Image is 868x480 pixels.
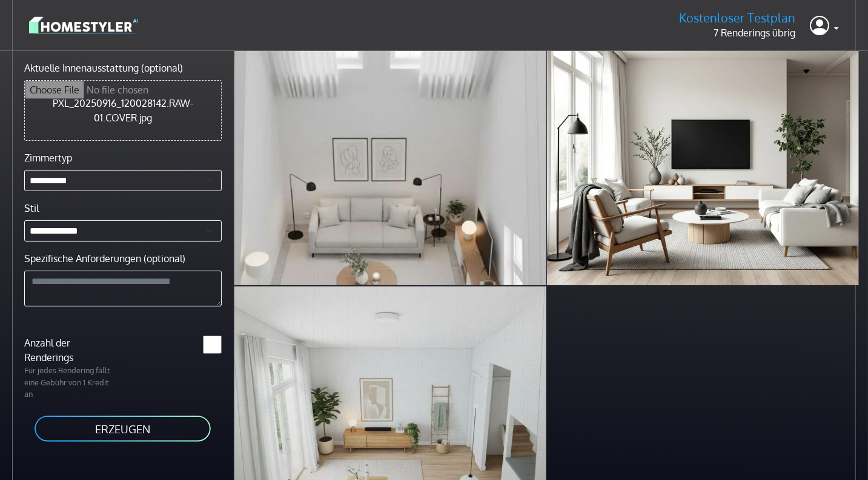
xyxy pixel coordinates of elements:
img: logo-3de290ba35641baa71223ecac5eacb59cb85b4c7fdf211dc9aaecaaee71ea2f8.svg [29,15,138,36]
font: ERZEUGEN [95,422,150,436]
font: Spezifische Anforderungen (optional) [24,252,185,265]
font: Stil [24,202,39,214]
font: Anzahl der Renderings [24,337,73,363]
font: Aktuelle Innenausstattung (optional) [24,62,183,74]
font: Für jedes Rendering fällt eine Gebühr von 1 Kredit an [24,365,110,398]
font: Zimmertyp [24,152,72,164]
button: ERZEUGEN [33,414,212,443]
font: Kostenloser Testplan [679,10,795,25]
font: 7 Renderings übrig [714,27,795,39]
